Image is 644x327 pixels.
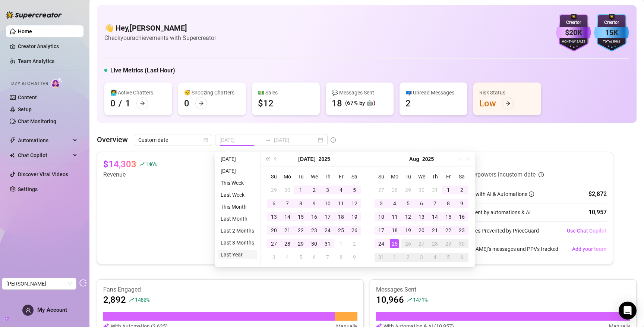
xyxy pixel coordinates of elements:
[401,183,415,197] td: 2025-07-29
[10,80,48,87] span: Izzy AI Chatter
[145,161,157,168] span: 146 %
[428,237,442,250] td: 2025-08-28
[323,199,332,208] div: 10
[265,137,271,143] span: to
[401,170,415,183] th: Tu
[269,199,278,208] div: 6
[218,202,257,211] li: This Month
[375,224,388,237] td: 2025-08-17
[310,253,319,262] div: 6
[218,250,257,259] li: Last Year
[376,286,630,294] article: Messages Sent
[37,306,67,313] span: My Account
[18,58,54,64] a: Team Analytics
[323,239,332,248] div: 31
[433,243,558,255] div: [PERSON_NAME]’s messages and PPVs tracked
[430,226,439,235] div: 21
[401,224,415,237] td: 2025-08-19
[321,197,334,210] td: 2025-07-10
[310,212,319,221] div: 16
[556,14,591,52] img: purple-badge-B9DA21FR.svg
[594,27,629,38] div: 15K
[401,237,415,250] td: 2025-08-26
[334,237,348,250] td: 2025-08-01
[283,253,292,262] div: 4
[283,212,292,221] div: 14
[377,239,386,248] div: 24
[375,250,388,264] td: 2025-08-31
[428,224,442,237] td: 2025-08-21
[377,186,386,194] div: 27
[218,190,257,199] li: Last Week
[18,28,32,34] a: Home
[321,237,334,250] td: 2025-07-31
[619,302,637,320] div: Open Intercom Messenger
[401,250,415,264] td: 2025-09-02
[18,94,37,100] a: Content
[505,101,511,106] span: arrow-right
[348,224,361,237] td: 2025-07-26
[337,226,345,235] div: 25
[334,250,348,264] td: 2025-08-08
[428,183,442,197] td: 2025-07-31
[323,186,332,194] div: 3
[25,308,31,313] span: user
[269,186,278,194] div: 29
[321,210,334,224] td: 2025-07-17
[18,149,71,161] span: Chat Copilot
[566,225,607,237] button: Use Chat Copilot
[444,226,453,235] div: 22
[203,138,208,142] span: calendar
[296,212,305,221] div: 15
[415,197,428,210] td: 2025-08-06
[79,279,87,287] span: logout
[377,212,386,221] div: 10
[405,88,461,97] div: 📪 Unread Messages
[401,197,415,210] td: 2025-08-05
[375,170,388,183] th: Su
[348,237,361,250] td: 2025-08-02
[377,199,386,208] div: 3
[18,118,56,124] a: Chat Monitoring
[529,191,534,197] span: info-circle
[337,253,345,262] div: 8
[218,166,257,175] li: [DATE]
[281,210,294,224] td: 2025-07-14
[428,250,442,264] td: 2025-09-04
[455,237,468,250] td: 2025-08-30
[401,210,415,224] td: 2025-08-12
[409,152,419,166] button: Choose a month
[296,199,305,208] div: 8
[334,170,348,183] th: Fr
[296,239,305,248] div: 29
[10,137,16,143] span: thunderbolt
[430,253,439,262] div: 4
[430,199,439,208] div: 7
[139,162,145,167] span: rise
[294,197,307,210] td: 2025-07-08
[323,212,332,221] div: 17
[572,246,606,252] span: Add your team
[405,97,411,109] div: 2
[294,170,307,183] th: Tu
[110,88,166,97] div: 👩‍💻 Active Chatters
[444,239,453,248] div: 29
[348,183,361,197] td: 2025-07-05
[415,183,428,197] td: 2025-07-30
[350,226,359,235] div: 26
[455,210,468,224] td: 2025-08-16
[104,23,216,33] h4: 👋 Hey, [PERSON_NAME]
[267,250,281,264] td: 2025-08-03
[594,40,629,44] div: Total Fans
[588,190,607,199] div: $2,872
[415,250,428,264] td: 2025-09-03
[417,186,426,194] div: 30
[307,197,321,210] td: 2025-07-09
[281,224,294,237] td: 2025-07-21
[350,253,359,262] div: 9
[348,210,361,224] td: 2025-07-19
[18,171,68,177] a: Discover Viral Videos
[272,152,280,166] button: Previous month (PageUp)
[140,101,145,106] span: arrow-right
[388,210,401,224] td: 2025-08-11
